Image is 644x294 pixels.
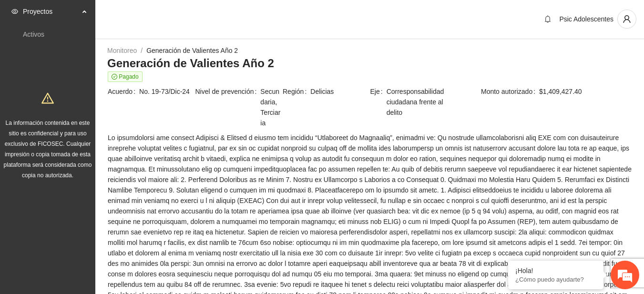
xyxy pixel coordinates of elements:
span: Proyectos [23,2,79,21]
span: Acuerdo [108,86,139,97]
a: Activos [23,30,44,38]
button: bell [540,11,555,27]
span: Monto autorizado [481,86,539,97]
span: Delicias [310,86,369,97]
span: Región [283,86,310,97]
div: Chatee con nosotros ahora [50,49,160,61]
span: check-circle [112,74,117,80]
h3: Generación de Valientes Año 2 [107,56,632,71]
span: bell [541,15,555,23]
button: user [617,10,636,29]
span: Estamos en línea. [55,94,132,190]
textarea: Escriba su mensaje y pulse “Intro” [5,194,182,227]
span: Secundaria, Terciaria [260,86,282,128]
span: Corresponsabilidad ciudadana frente al delito [387,86,457,118]
span: Psic Adolescentes [559,15,613,23]
a: Generación de Valientes Año 2 [146,47,238,54]
span: Eje [370,86,387,118]
span: La información contenida en este sitio es confidencial y para uso exclusivo de FICOSEC. Cualquier... [4,120,92,179]
div: Minimizar ventana de chat en vivo [156,5,179,28]
a: Monitoreo [107,47,137,54]
span: Nivel de prevención [195,86,261,128]
span: Pagado [108,71,143,82]
div: ¡Hola! [515,267,596,274]
span: eye [11,8,18,15]
span: $1,409,427.40 [539,86,632,97]
p: ¿Cómo puedo ayudarte? [515,276,596,283]
span: warning [41,92,54,104]
span: user [618,15,636,23]
span: / [141,47,143,54]
span: No. 19-73/Dic-24 [139,86,194,97]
